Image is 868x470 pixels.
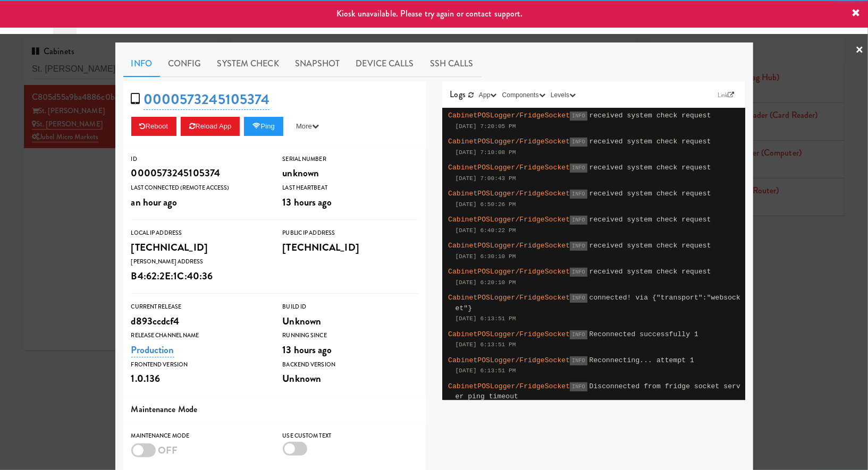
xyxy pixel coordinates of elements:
a: Snapshot [287,50,348,77]
div: ID [131,154,267,165]
span: OFF [158,443,178,457]
span: INFO [570,216,587,225]
span: Kiosk unavailable. Please try again or contact support. [336,7,523,20]
div: Last Connected (Remote Access) [131,183,267,193]
button: App [476,90,500,100]
span: INFO [570,242,587,251]
span: INFO [570,190,587,199]
div: Release Channel Name [131,330,267,341]
span: CabinetPOSLogger/FridgeSocket [448,242,570,250]
div: [PERSON_NAME] Address [131,257,267,267]
div: Backend Version [283,360,418,370]
span: CabinetPOSLogger/FridgeSocket [448,356,570,364]
span: INFO [570,294,587,303]
div: unknown [283,164,418,182]
div: 1.0.136 [131,370,267,388]
span: received system check request [589,138,711,146]
span: [DATE] 6:30:10 PM [456,253,516,260]
span: Logs [450,88,466,100]
span: Disconnected from fridge socket server ping timeout [456,382,741,401]
span: CabinetPOSLogger/FridgeSocket [448,216,570,224]
div: Unknown [283,312,418,330]
span: INFO [570,164,587,173]
button: Reboot [131,117,177,136]
span: CabinetPOSLogger/FridgeSocket [448,268,570,276]
a: Link [715,90,737,100]
span: received system check request [589,268,711,276]
span: CabinetPOSLogger/FridgeSocket [448,138,570,146]
a: Production [131,343,174,357]
div: Serial Number [283,154,418,165]
span: received system check request [589,216,711,224]
button: Components [500,90,548,100]
span: [DATE] 6:13:51 PM [456,315,516,322]
div: Frontend Version [131,360,267,370]
span: Reconnecting... attempt 1 [589,356,695,364]
span: CabinetPOSLogger/FridgeSocket [448,164,570,172]
div: Current Release [131,302,267,312]
span: [DATE] 6:20:10 PM [456,279,516,286]
div: B4:62:2E:1C:40:36 [131,267,267,285]
span: [DATE] 6:40:22 PM [456,227,516,234]
button: Ping [244,117,283,136]
div: Local IP Address [131,228,267,238]
div: Running Since [283,330,418,341]
a: System Check [209,50,287,77]
span: [DATE] 7:20:05 PM [456,123,516,130]
a: 0000573245105374 [144,89,270,110]
span: an hour ago [131,195,178,209]
span: [DATE] 7:00:43 PM [456,175,516,182]
a: Device Calls [348,50,422,77]
span: received system check request [589,164,711,172]
button: Reload App [181,117,240,136]
span: CabinetPOSLogger/FridgeSocket [448,190,570,198]
span: [DATE] 6:13:51 PM [456,368,516,374]
button: Levels [548,90,578,100]
div: Public IP Address [283,228,418,238]
div: Maintenance Mode [131,431,267,441]
span: CabinetPOSLogger/FridgeSocket [448,382,570,390]
span: 13 hours ago [283,195,332,209]
span: received system check request [589,190,711,198]
span: connected! via {"transport":"websocket"} [456,294,741,312]
span: received system check request [589,112,711,119]
span: CabinetPOSLogger/FridgeSocket [448,294,570,302]
div: Use Custom Text [283,431,418,441]
span: INFO [570,356,587,365]
span: Maintenance Mode [131,403,198,415]
span: INFO [570,112,587,121]
a: × [855,34,864,67]
a: SSH Calls [422,50,482,77]
button: More [288,117,327,136]
span: Reconnected successfully 1 [589,330,698,338]
span: 13 hours ago [283,343,332,357]
span: CabinetPOSLogger/FridgeSocket [448,112,570,119]
a: Config [160,50,209,77]
a: Info [123,50,160,77]
span: INFO [570,330,587,339]
span: [DATE] 7:10:08 PM [456,149,516,156]
span: INFO [570,138,587,147]
span: INFO [570,382,587,391]
div: 0000573245105374 [131,164,267,182]
span: [DATE] 6:50:26 PM [456,201,516,208]
div: Unknown [283,370,418,388]
div: Build Id [283,302,418,312]
div: [TECHNICAL_ID] [283,238,418,257]
div: [TECHNICAL_ID] [131,238,267,257]
span: received system check request [589,242,711,250]
span: CabinetPOSLogger/FridgeSocket [448,330,570,338]
div: d893ccdcf4 [131,312,267,330]
span: INFO [570,268,587,277]
div: Last Heartbeat [283,183,418,193]
span: [DATE] 6:13:51 PM [456,341,516,348]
